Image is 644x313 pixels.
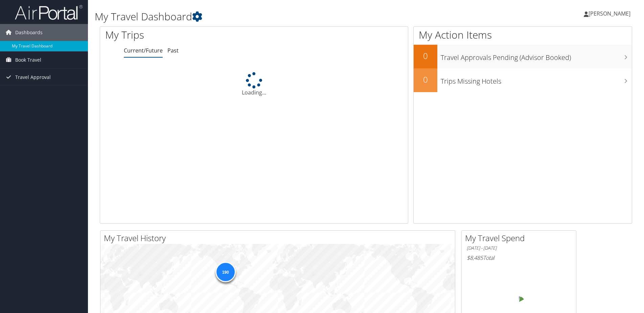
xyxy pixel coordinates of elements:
div: 190 [215,262,236,282]
h2: 0 [414,74,437,85]
h2: 0 [414,50,437,62]
h3: Travel Approvals Pending (Advisor Booked) [441,49,632,62]
span: $8,485 [467,254,483,262]
img: airportal-logo.png [15,4,83,20]
a: 0Travel Approvals Pending (Advisor Booked) [414,45,632,68]
span: [PERSON_NAME] [589,10,630,17]
h3: Trips Missing Hotels [441,73,632,86]
h6: [DATE] - [DATE] [467,245,571,251]
a: Past [167,47,179,54]
a: [PERSON_NAME] [584,3,637,24]
h2: My Travel Spend [465,232,576,244]
span: Travel Approval [15,69,51,86]
h1: My Travel Dashboard [95,9,456,24]
div: Loading... [100,72,408,97]
h1: My Action Items [414,28,632,42]
h1: My Trips [105,28,275,42]
a: Current/Future [124,47,163,54]
a: 0Trips Missing Hotels [414,68,632,92]
h6: Total [467,254,571,262]
span: Book Travel [15,51,41,68]
h2: My Travel History [104,232,455,244]
span: Dashboards [15,24,43,41]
